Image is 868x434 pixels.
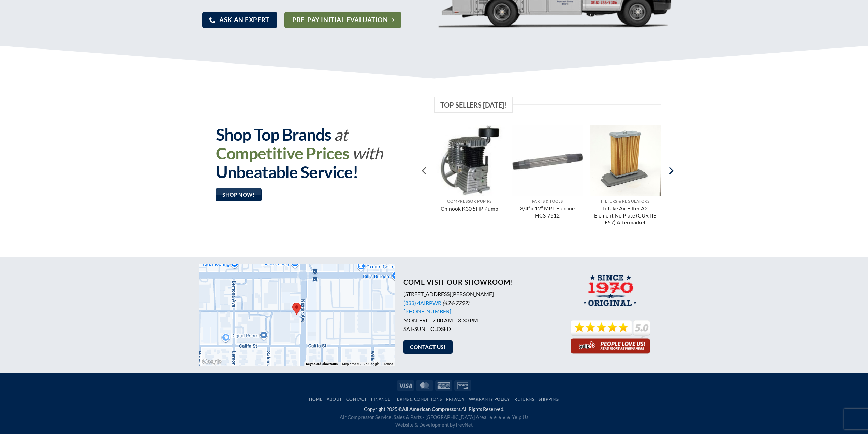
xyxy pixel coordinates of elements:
a: Ask An Expert [202,12,277,28]
a: Returns [514,396,534,402]
img: The Original All American Compressors [582,274,640,311]
a: TrevNet [455,422,473,428]
p: Compressor Pumps [437,199,502,204]
p: [STREET_ADDRESS][PERSON_NAME] MON-FRI 7:00 AM – 3:30 PM SAT-SUN CLOSED [403,290,552,333]
div: Payment icons [396,379,472,391]
span: Top Sellers [DATE]! [434,97,513,113]
a: 3/4″ x 12″ MPT Flexline HCS-7512 [515,205,580,220]
span: Contact Us! [410,343,446,351]
p: Filters & Regulators [593,199,658,204]
a: Terms (opens in new tab) [383,362,393,366]
em: at [334,125,348,144]
div: Copyright 2025 © All Rights Reserved. [199,405,670,429]
span: Pre-pay Initial Evaluation [292,15,388,25]
a: Privacy [446,396,465,402]
h3: Come Visit Our Showroom! [403,278,552,286]
a: Terms & Conditions [395,396,442,402]
a: ★★★★★ Yelp Us [489,414,528,420]
a: Home [309,396,322,402]
a: About [327,396,342,402]
span: Map data ©2025 Google [342,362,379,366]
a: Warranty Policy [469,396,510,402]
strong: Competitive Prices [216,143,349,163]
i: (424-7797) [442,299,469,306]
span: Ask An Expert [219,15,269,25]
button: Next [664,148,677,194]
strong: All American Compressors. [402,406,461,412]
a: Chinook K30 5HP Pump [441,205,498,213]
button: Previous [418,148,431,194]
p: Parts & Tools [515,199,580,204]
span: Air Compressor Service, Sales & Parts - [GEOGRAPHIC_DATA] Area | Website & Development by [340,414,528,428]
a: Finance [371,396,390,402]
strong: Unbeatable Service! [216,162,358,182]
a: Shipping [539,396,559,402]
img: Google [201,358,223,366]
a: [PHONE_NUMBER] [403,308,451,314]
a: Contact Us! [403,340,453,354]
a: (833) 4AIRPWR [403,299,441,306]
a: Contact [346,396,367,402]
strong: Shop Top Brands [216,125,331,144]
img: 3/4" x 12" MPT Flexline HCS-7512 [512,125,583,196]
img: Chinook K30 5hp and K28 Compressor Pump [434,125,505,196]
em: with [352,143,383,163]
button: Keyboard shortcuts [306,362,338,366]
a: Intake Air Filter A2 Element No Plate (CURTIS E57) Aftermarket [593,205,658,227]
a: Pre-pay Initial Evaluation [284,12,401,28]
img: Intake Air Filter A2 Element No Plate (CURTIS E57) Aftermarket [590,125,661,196]
a: Shop Now! [216,188,262,201]
a: Open this area in Google Maps (opens a new window) [201,358,223,366]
